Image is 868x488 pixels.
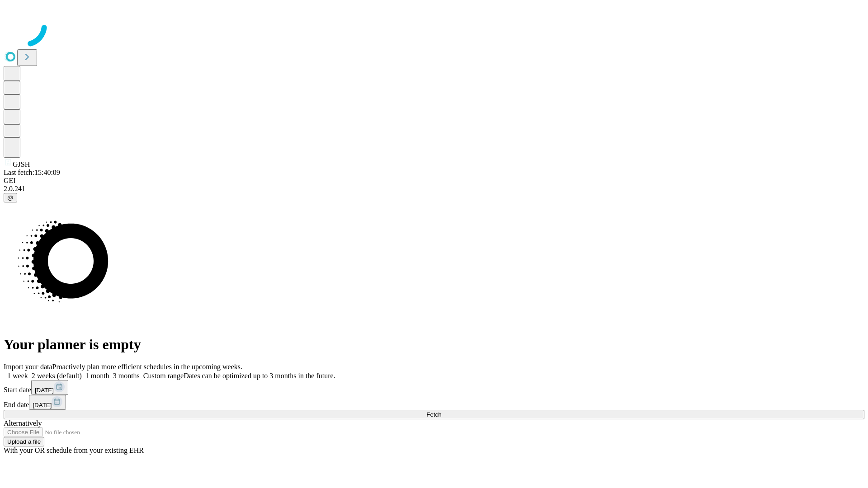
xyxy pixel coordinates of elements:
[4,177,864,185] div: GEI
[4,169,60,176] span: Last fetch: 15:40:09
[4,193,17,202] button: @
[4,336,864,353] h1: Your planner is empty
[7,372,28,380] span: 1 week
[33,402,52,408] span: [DATE]
[52,363,242,371] span: Proactively plan more efficient schedules in the upcoming weeks.
[13,160,30,168] span: GJSH
[113,372,140,380] span: 3 months
[4,185,864,193] div: 2.0.241
[4,395,864,410] div: End date
[4,380,864,395] div: Start date
[143,372,184,380] span: Custom range
[85,372,109,380] span: 1 month
[7,194,14,201] span: @
[4,419,42,427] span: Alternatively
[31,380,68,395] button: [DATE]
[4,446,144,454] span: With your OR schedule from your existing EHR
[29,395,66,410] button: [DATE]
[4,410,864,419] button: Fetch
[4,363,52,371] span: Import your data
[35,387,54,394] span: [DATE]
[426,411,441,418] span: Fetch
[4,437,44,446] button: Upload a file
[32,372,82,380] span: 2 weeks (default)
[184,372,335,380] span: Dates can be optimized up to 3 months in the future.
